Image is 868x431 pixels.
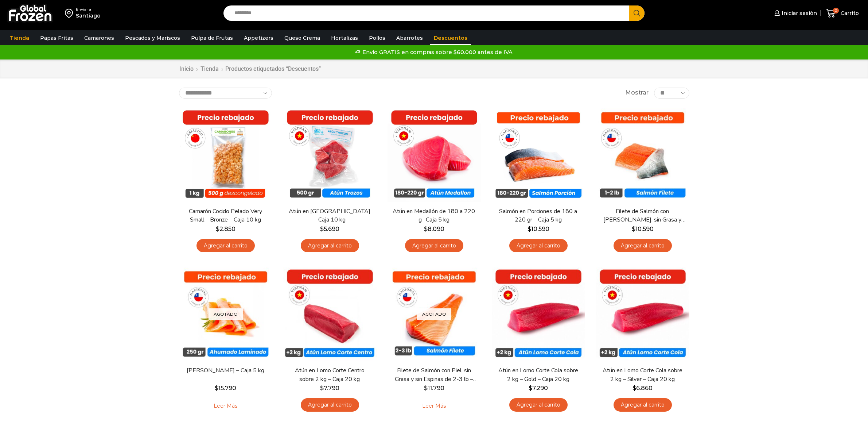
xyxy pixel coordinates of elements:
[179,65,321,73] nav: Breadcrumb
[600,366,684,383] a: Atún en Lomo Corte Cola sobre 2 kg – Silver – Caja 20 kg
[496,366,580,383] a: Atún en Lomo Corte Cola sobre 2 kg – Gold – Caja 20 kg
[187,31,237,45] a: Pulpa de Frutas
[424,226,428,232] span: $
[772,6,817,20] a: Iniciar sesión
[81,31,118,45] a: Camarones
[327,31,362,45] a: Hortalizas
[839,9,859,17] span: Carrito
[632,385,636,392] span: $
[202,398,249,413] a: Leé más sobre “Salmón Ahumado Laminado - Caja 5 kg”
[320,226,324,232] span: $
[301,239,359,253] a: Agregar al carrito: “Atún en Trozos - Caja 10 kg”
[496,207,580,224] a: Salmón en Porciones de 180 a 220 gr – Caja 5 kg
[529,385,548,392] bdi: 7.290
[36,31,77,45] a: Papas Fritas
[824,5,861,22] a: 0 Carrito
[424,385,444,392] bdi: 11.790
[215,385,236,392] bdi: 15.790
[216,226,236,232] bdi: 2.850
[240,31,277,45] a: Appetizers
[183,207,267,224] a: Camarón Cocido Pelado Very Small – Bronze – Caja 10 kg
[411,398,457,413] a: Leé más sobre “Filete de Salmón con Piel, sin Grasa y sin Espinas de 2-3 lb - Premium - Caja 10 kg”
[632,385,653,392] bdi: 6.860
[625,89,649,97] span: Mostrar
[833,8,839,14] span: 0
[405,239,463,253] a: Agregar al carrito: “Atún en Medallón de 180 a 220 g- Caja 5 kg”
[225,65,321,72] h1: Productos etiquetados “Descuentos”
[629,5,645,21] button: Search button
[614,398,672,412] a: Agregar al carrito: “Atún en Lomo Corte Cola sobre 2 kg - Silver - Caja 20 kg”
[528,226,549,232] bdi: 10.590
[392,366,476,383] a: Filete de Salmón con Piel, sin Grasa y sin Espinas de 2-3 lb – Premium – Caja 10 kg
[393,31,427,45] a: Abarrotes
[430,31,471,45] a: Descuentos
[632,226,635,232] span: $
[320,385,339,392] bdi: 7.790
[288,207,371,224] a: Atún en [GEOGRAPHIC_DATA] – Caja 10 kg
[600,207,684,224] a: Filete de Salmón con [PERSON_NAME], sin Grasa y sin Espinas 1-2 lb – Caja 10 Kg
[65,7,76,19] img: address-field-icon.svg
[216,226,219,232] span: $
[196,239,255,253] a: Agregar al carrito: “Camarón Cocido Pelado Very Small - Bronze - Caja 10 kg”
[200,65,219,73] a: Tienda
[392,207,476,224] a: Atún en Medallón de 180 a 220 g- Caja 5 kg
[320,226,339,232] bdi: 5.690
[179,65,194,73] a: Inicio
[417,308,451,320] p: Agotado
[632,226,654,232] bdi: 10.590
[215,385,218,392] span: $
[183,366,267,375] a: [PERSON_NAME] – Caja 5 kg
[209,308,243,320] p: Agotado
[509,398,568,412] a: Agregar al carrito: “Atún en Lomo Corte Cola sobre 2 kg - Gold – Caja 20 kg”
[301,398,359,412] a: Agregar al carrito: “Atún en Lomo Corte Centro sobre 2 kg - Caja 20 kg”
[76,12,101,19] div: Santiago
[509,239,568,253] a: Agregar al carrito: “Salmón en Porciones de 180 a 220 gr - Caja 5 kg”
[6,31,33,45] a: Tienda
[614,239,672,253] a: Agregar al carrito: “Filete de Salmón con Piel, sin Grasa y sin Espinas 1-2 lb – Caja 10 Kg”
[424,226,444,232] bdi: 8.090
[365,31,389,45] a: Pollos
[529,385,532,392] span: $
[76,7,101,12] div: Enviar a
[281,31,324,45] a: Queso Crema
[320,385,324,392] span: $
[424,385,428,392] span: $
[121,31,184,45] a: Pescados y Mariscos
[780,9,817,17] span: Iniciar sesión
[288,366,371,383] a: Atún en Lomo Corte Centro sobre 2 kg – Caja 20 kg
[528,226,531,232] span: $
[179,88,272,99] select: Pedido de la tienda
